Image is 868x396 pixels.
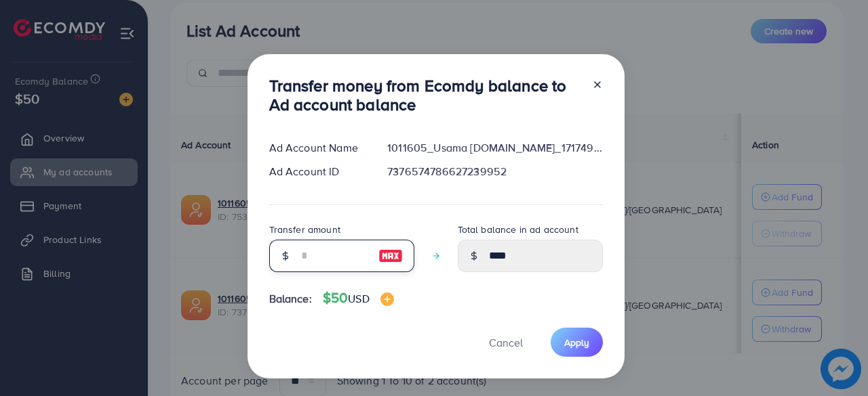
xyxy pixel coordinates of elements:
span: USD [348,291,369,306]
div: Ad Account Name [258,140,377,156]
div: Ad Account ID [258,164,377,179]
img: image [378,248,403,264]
h4: $50 [323,290,394,307]
button: Cancel [472,328,540,357]
span: Balance: [269,291,312,307]
img: image [380,292,394,306]
div: 7376574786627239952 [376,164,613,179]
span: Apply [564,336,589,349]
h3: Transfer money from Ecomdy balance to Ad account balance [269,76,581,115]
div: 1011605_Usama [DOMAIN_NAME]_1717492686783 [376,140,613,156]
label: Transfer amount [269,223,340,236]
button: Apply [551,328,603,357]
label: Total balance in ad account [458,223,578,236]
span: Cancel [489,335,523,350]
